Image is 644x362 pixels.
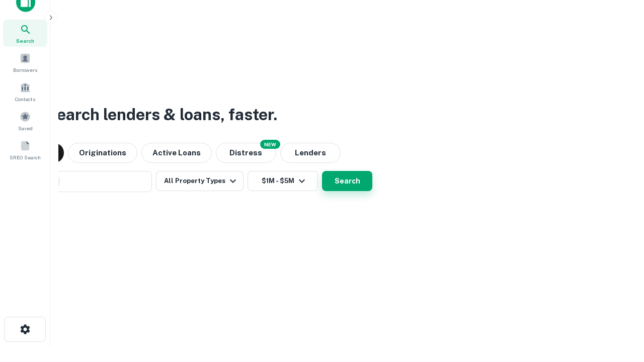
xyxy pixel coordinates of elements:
a: Contacts [3,78,47,105]
a: SREO Search [3,136,47,163]
a: Search [3,20,47,47]
button: Search distressed loans with lien and other non-mortgage details. [216,143,276,163]
button: Active Loans [141,143,212,163]
button: $1M - $5M [248,171,318,191]
button: All Property Types [156,171,244,191]
button: Search [322,171,372,191]
h3: Search lenders & loans, faster. [46,103,277,127]
span: Contacts [15,95,35,103]
button: Lenders [280,143,341,163]
div: NEW [260,140,280,149]
button: Originations [68,143,137,163]
span: SREO Search [10,153,41,161]
span: Saved [18,124,33,132]
span: Borrowers [13,66,37,74]
span: Search [16,37,34,45]
iframe: Chat Widget [594,282,644,330]
a: Saved [3,107,47,134]
a: Borrowers [3,49,47,76]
